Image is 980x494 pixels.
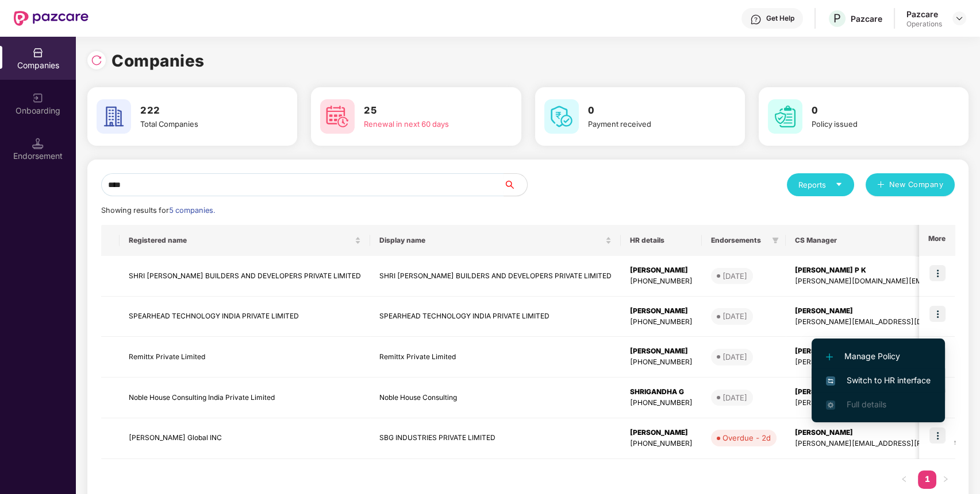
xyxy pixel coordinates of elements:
span: search [504,180,527,189]
li: Previous Page [895,470,913,489]
h3: 222 [140,103,265,118]
img: svg+xml;base64,PHN2ZyB3aWR0aD0iMjAiIGhlaWdodD0iMjAiIHZpZXdCb3g9IjAgMCAyMCAyMCIgZmlsbD0ibm9uZSIgeG... [32,92,44,104]
span: filter [770,234,781,247]
span: Display name [379,236,603,245]
div: [PHONE_NUMBER] [630,276,693,287]
img: svg+xml;base64,PHN2ZyB4bWxucz0iaHR0cDovL3d3dy53My5vcmcvMjAwMC9zdmciIHdpZHRoPSIxNiIgaGVpZ2h0PSIxNi... [826,376,835,386]
td: SHRI [PERSON_NAME] BUILDERS AND DEVELOPERS PRIVATE LIMITED [120,256,370,297]
td: Noble House Consulting [370,378,621,418]
img: svg+xml;base64,PHN2ZyB4bWxucz0iaHR0cDovL3d3dy53My5vcmcvMjAwMC9zdmciIHdpZHRoPSI2MCIgaGVpZ2h0PSI2MC... [320,99,355,134]
span: P [833,11,841,25]
span: Endorsements [711,236,767,245]
img: svg+xml;base64,PHN2ZyBpZD0iSGVscC0zMngzMiIgeG1sbnM9Imh0dHA6Ly93d3cudzMub3JnLzIwMDAvc3ZnIiB3aWR0aD... [750,14,762,25]
span: Switch to HR interface [826,374,931,387]
span: plus [877,181,885,190]
td: [PERSON_NAME] Global INC [120,418,370,459]
th: Display name [370,225,621,256]
div: Payment received [588,118,713,130]
div: Renewal in next 60 days [364,118,489,130]
button: left [895,470,913,489]
img: icon [929,306,946,322]
img: svg+xml;base64,PHN2ZyB4bWxucz0iaHR0cDovL3d3dy53My5vcmcvMjAwMC9zdmciIHdpZHRoPSI2MCIgaGVpZ2h0PSI2MC... [768,99,802,134]
div: Pazcare [906,9,942,20]
td: SHRI [PERSON_NAME] BUILDERS AND DEVELOPERS PRIVATE LIMITED [370,256,621,297]
img: svg+xml;base64,PHN2ZyB3aWR0aD0iMTQuNSIgaGVpZ2h0PSIxNC41IiB2aWV3Qm94PSIwIDAgMTYgMTYiIGZpbGw9Im5vbm... [32,138,44,149]
div: [PHONE_NUMBER] [630,398,693,409]
div: SHRIGANDHA G [630,387,693,398]
button: right [936,470,955,489]
div: [PHONE_NUMBER] [630,357,693,368]
div: Policy issued [812,118,936,130]
div: [PERSON_NAME] [630,346,693,357]
span: Full details [847,399,886,409]
span: left [901,476,908,483]
div: Reports [798,179,843,190]
li: 1 [918,470,936,489]
div: Get Help [766,14,794,23]
div: [PHONE_NUMBER] [630,317,693,328]
img: svg+xml;base64,PHN2ZyB4bWxucz0iaHR0cDovL3d3dy53My5vcmcvMjAwMC9zdmciIHdpZHRoPSI2MCIgaGVpZ2h0PSI2MC... [544,99,579,134]
img: svg+xml;base64,PHN2ZyBpZD0iQ29tcGFuaWVzIiB4bWxucz0iaHR0cDovL3d3dy53My5vcmcvMjAwMC9zdmciIHdpZHRoPS... [32,47,44,59]
div: Operations [906,20,942,29]
td: SBG INDUSTRIES PRIVATE LIMITED [370,418,621,459]
div: [DATE] [722,270,747,282]
span: right [942,476,949,483]
h3: 0 [588,103,713,118]
div: [DATE] [722,310,747,322]
img: icon [929,265,946,281]
span: Registered name [129,236,352,245]
th: Registered name [120,225,370,256]
img: svg+xml;base64,PHN2ZyB4bWxucz0iaHR0cDovL3d3dy53My5vcmcvMjAwMC9zdmciIHdpZHRoPSIxMi4yMDEiIGhlaWdodD... [826,353,833,360]
div: Overdue - 2d [722,432,771,444]
h3: 0 [812,103,936,118]
span: filter [772,237,779,244]
span: Manage Policy [826,350,931,363]
button: plusNew Company [866,173,955,196]
h1: Companies [112,48,205,73]
span: 5 companies. [169,206,215,215]
img: New Pazcare Logo [14,11,89,26]
td: Remittx Private Limited [370,337,621,378]
div: [PERSON_NAME] [630,306,693,317]
div: Total Companies [140,118,265,130]
span: Showing results for [101,206,215,215]
a: 1 [918,470,936,488]
img: svg+xml;base64,PHN2ZyB4bWxucz0iaHR0cDovL3d3dy53My5vcmcvMjAwMC9zdmciIHdpZHRoPSI2MCIgaGVpZ2h0PSI2MC... [97,99,131,134]
div: [DATE] [722,351,747,363]
span: New Company [889,179,944,190]
img: icon [929,427,946,444]
th: HR details [621,225,702,256]
div: Pazcare [851,13,882,24]
button: search [504,173,528,196]
div: [PERSON_NAME] [630,427,693,438]
span: caret-down [835,181,843,188]
td: Noble House Consulting India Private Limited [120,378,370,418]
img: svg+xml;base64,PHN2ZyB4bWxucz0iaHR0cDovL3d3dy53My5vcmcvMjAwMC9zdmciIHdpZHRoPSIxNi4zNjMiIGhlaWdodD... [826,400,835,410]
li: Next Page [936,470,955,489]
h3: 25 [364,103,489,118]
div: [PHONE_NUMBER] [630,438,693,449]
td: SPEARHEAD TECHNOLOGY INDIA PRIVATE LIMITED [370,297,621,337]
td: SPEARHEAD TECHNOLOGY INDIA PRIVATE LIMITED [120,297,370,337]
img: svg+xml;base64,PHN2ZyBpZD0iRHJvcGRvd24tMzJ4MzIiIHhtbG5zPSJodHRwOi8vd3d3LnczLm9yZy8yMDAwL3N2ZyIgd2... [955,14,964,23]
img: svg+xml;base64,PHN2ZyBpZD0iUmVsb2FkLTMyeDMyIiB4bWxucz0iaHR0cDovL3d3dy53My5vcmcvMjAwMC9zdmciIHdpZH... [91,55,102,66]
div: [DATE] [722,392,747,403]
div: [PERSON_NAME] [630,265,693,276]
th: More [919,225,955,256]
td: Remittx Private Limited [120,337,370,378]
